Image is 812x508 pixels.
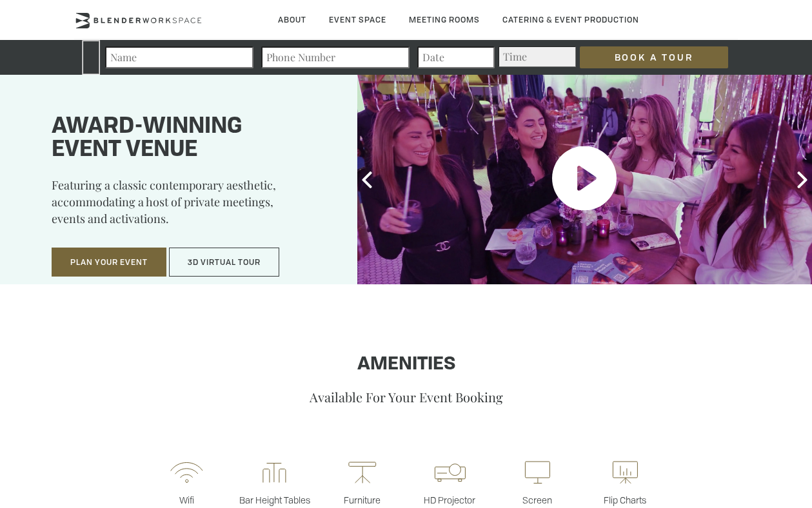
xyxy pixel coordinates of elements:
h1: Award-winning event venue [52,115,325,162]
p: Screen [493,494,581,506]
input: Name [105,46,253,68]
button: 3D Virtual Tour [169,248,279,277]
p: Furniture [319,494,406,506]
input: Date [417,46,495,68]
p: HD Projector [406,494,494,506]
button: Plan Your Event [52,248,166,277]
input: Phone Number [261,46,410,68]
p: Bar Height Tables [231,494,319,506]
h1: Amenities [41,355,771,375]
p: Featuring a classic contemporary aesthetic, accommodating a host of private meetings, events and ... [52,177,325,236]
p: Available For Your Event Booking [41,388,771,405]
p: Wifi [143,494,231,506]
p: Flip Charts [581,494,669,506]
input: Book a Tour [580,46,728,68]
